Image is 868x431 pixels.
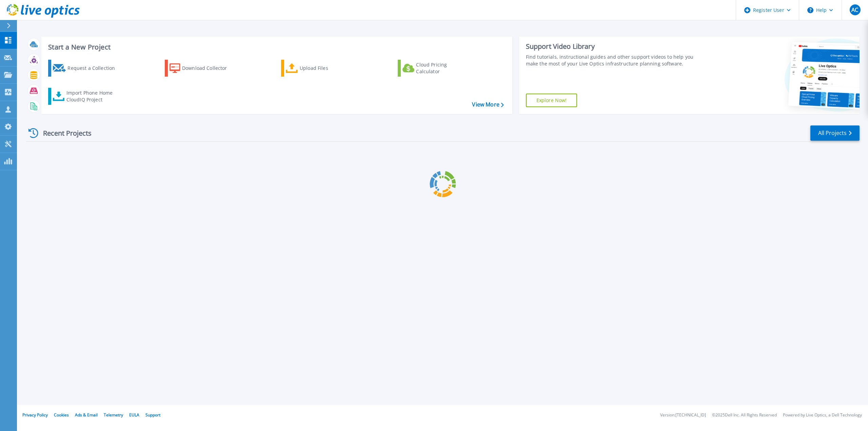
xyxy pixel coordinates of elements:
[526,94,577,107] a: Explore Now!
[472,101,504,108] a: View More
[129,412,139,418] a: EULA
[851,7,858,13] span: AC
[281,60,357,77] a: Upload Files
[48,60,124,77] a: Request a Collection
[75,412,98,418] a: Ads & Email
[67,61,122,75] div: Request a Collection
[712,413,777,417] li: © 2025 Dell Inc. All Rights Reserved
[182,61,236,75] div: Download Collector
[783,413,862,417] li: Powered by Live Optics, a Dell Technology
[660,413,706,417] li: Version: [TECHNICAL_ID]
[165,60,240,77] a: Download Collector
[145,412,160,418] a: Support
[66,90,119,103] div: Import Phone Home CloudIQ Project
[54,412,69,418] a: Cookies
[22,412,48,418] a: Privacy Policy
[526,54,702,67] div: Find tutorials, instructional guides and other support videos to help you make the most of your L...
[398,60,473,77] a: Cloud Pricing Calculator
[26,125,101,141] div: Recent Projects
[48,43,504,51] h3: Start a New Project
[810,125,860,141] a: All Projects
[526,42,702,51] div: Support Video Library
[104,412,123,418] a: Telemetry
[416,61,470,75] div: Cloud Pricing Calculator
[300,61,354,75] div: Upload Files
